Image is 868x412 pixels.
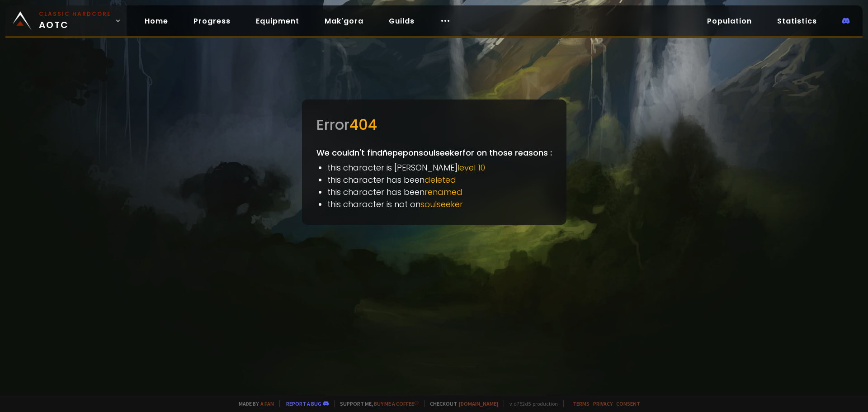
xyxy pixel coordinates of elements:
[424,400,498,407] span: Checkout
[137,12,175,30] a: Home
[316,114,552,136] div: Error
[334,400,419,407] span: Support me,
[327,174,552,186] li: this character has been
[302,99,566,225] div: We couldn't find ñepep on soulseeker for on those reasons :
[459,400,498,407] a: [DOMAIN_NAME]
[249,12,307,30] a: Equipment
[458,162,485,173] span: level 10
[233,400,274,407] span: Made by
[616,400,640,407] a: Consent
[286,400,321,407] a: Report a bug
[374,400,419,407] a: Buy me a coffee
[39,10,111,18] small: Classic Hardcore
[317,12,371,30] a: Mak'gora
[39,10,111,32] span: AOTC
[260,400,274,407] a: a fan
[770,12,824,30] a: Statistics
[593,400,613,407] a: Privacy
[349,114,377,135] span: 404
[5,5,127,36] a: Classic HardcoreAOTC
[425,186,462,198] span: renamed
[382,12,422,30] a: Guilds
[573,400,590,407] a: Terms
[420,199,463,210] span: soulseeker
[327,198,552,210] li: this character is not on
[425,174,456,185] span: deleted
[186,12,238,30] a: Progress
[327,161,552,174] li: this character is [PERSON_NAME]
[504,400,558,407] span: v. d752d5 - production
[327,186,552,198] li: this character has been
[700,12,759,30] a: Population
